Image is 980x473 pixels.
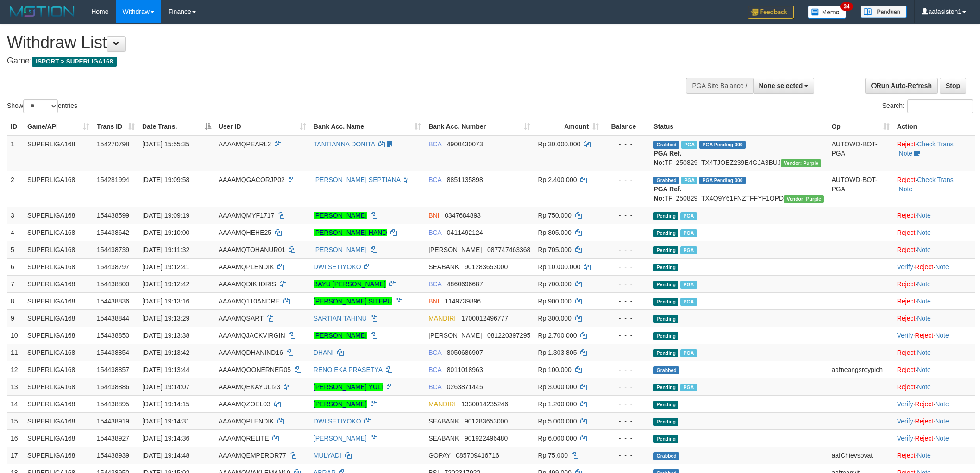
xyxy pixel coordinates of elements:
a: Reject [897,349,916,356]
span: Copy 0411492124 to clipboard [447,229,483,236]
span: [DATE] 19:11:32 [142,246,189,253]
a: Reject [897,383,916,391]
td: · · [893,171,975,207]
td: 3 [7,207,24,224]
span: Rp 300.000 [538,315,571,322]
span: [DATE] 15:55:35 [142,140,189,148]
span: Copy 087747463368 to clipboard [487,246,530,253]
span: Pending [653,435,678,443]
span: Copy 1330014235246 to clipboard [461,400,508,408]
td: 17 [7,447,24,464]
span: Marked by aafsoumeymey [680,349,697,357]
td: 10 [7,327,24,344]
span: Rp 750.000 [538,212,571,219]
a: Reject [897,315,916,322]
span: 154281994 [97,176,129,183]
span: Pending [653,229,678,237]
a: [PERSON_NAME] [314,332,367,339]
span: AAAAMQPLENDIK [219,417,274,425]
span: AAAAMQHEHE25 [219,229,271,236]
span: BCA [428,176,441,183]
a: Note [917,297,931,305]
b: PGA Ref. No: [653,150,681,166]
span: MANDIRI [428,400,456,408]
div: - - - [606,296,646,306]
div: - - - [606,416,646,426]
span: 154438844 [97,315,129,322]
span: Copy 8851135898 to clipboard [447,176,483,183]
div: - - - [606,262,646,271]
span: MANDIRI [428,315,456,322]
td: SUPERLIGA168 [24,378,93,395]
span: Rp 75.000 [538,452,568,459]
span: Marked by aafsoumeymey [680,298,697,306]
span: PGA Pending [699,141,746,149]
a: Reject [915,263,934,271]
div: PGA Site Balance / [686,78,753,94]
td: · [893,378,975,395]
span: Copy 081220397295 to clipboard [487,332,530,339]
td: 2 [7,171,24,207]
td: SUPERLIGA168 [24,275,93,292]
span: Marked by aafsoumeymey [680,384,697,391]
span: Copy 4860696687 to clipboard [447,280,483,288]
td: SUPERLIGA168 [24,361,93,378]
span: 154438857 [97,366,129,373]
input: Search: [907,99,973,113]
td: · · [893,258,975,275]
span: BCA [428,140,441,148]
span: GOPAY [428,452,450,459]
a: Note [917,452,931,459]
span: Copy 4900430073 to clipboard [447,140,483,148]
td: · · [893,395,975,412]
span: Vendor URL: https://trx4.1velocity.biz [784,195,824,203]
a: Note [899,185,913,193]
span: [DATE] 19:14:15 [142,400,189,408]
td: · [893,207,975,224]
span: Pending [653,264,678,271]
a: Reject [897,212,916,219]
span: Pending [653,384,678,391]
a: Note [935,400,949,408]
a: Verify [897,400,913,408]
span: 154438919 [97,417,129,425]
span: Copy 0263871445 to clipboard [447,383,483,391]
select: Showentries [23,99,58,113]
a: [PERSON_NAME] [314,212,367,219]
span: 154438854 [97,349,129,356]
td: 4 [7,224,24,241]
span: 154438642 [97,229,129,236]
span: AAAAMQDHANIND16 [219,349,283,356]
span: Marked by aafounsreynich [680,246,697,254]
span: Rp 2.700.000 [538,332,577,339]
a: Note [917,349,931,356]
th: Trans ID: activate to sort column ascending [93,118,138,135]
b: PGA Ref. No: [653,185,681,202]
span: BCA [428,280,441,288]
a: [PERSON_NAME] SITEPU [314,297,392,305]
span: [DATE] 19:14:07 [142,383,189,391]
a: Note [917,315,931,322]
span: Copy 901283653000 to clipboard [465,417,508,425]
span: Rp 100.000 [538,366,571,373]
div: - - - [606,399,646,409]
th: Bank Acc. Number: activate to sort column ascending [425,118,534,135]
th: Game/API: activate to sort column ascending [24,118,93,135]
span: 154438927 [97,435,129,442]
span: BNI [428,297,439,305]
span: Marked by aafsoycanthlai [680,212,697,220]
span: Rp 1.303.805 [538,349,577,356]
span: Rp 6.000.000 [538,435,577,442]
span: AAAAMQEKAYULI23 [219,383,281,391]
span: Copy 0347684893 to clipboard [445,212,481,219]
td: SUPERLIGA168 [24,447,93,464]
td: 12 [7,361,24,378]
a: Note [935,263,949,271]
td: TF_250829_TX4Q9Y61FNZTFFYF1OPD [650,171,828,207]
td: · [893,309,975,327]
span: Marked by aafsoumeymey [680,281,697,289]
span: Rp 900.000 [538,297,571,305]
span: [DATE] 19:10:00 [142,229,189,236]
td: 7 [7,275,24,292]
a: Reject [897,366,916,373]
